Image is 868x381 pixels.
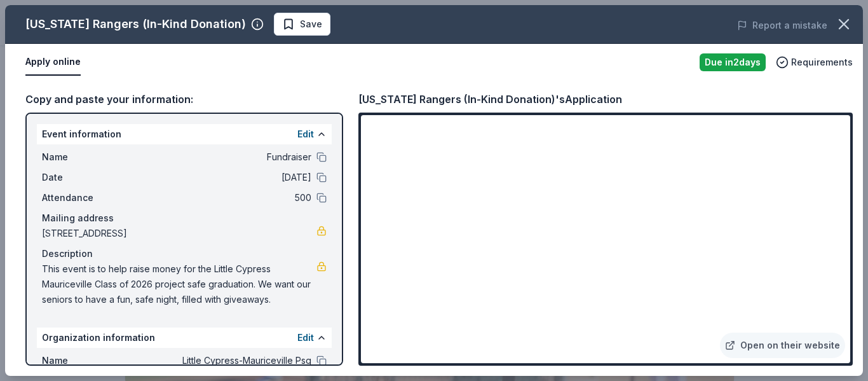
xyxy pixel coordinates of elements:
button: Edit [297,330,314,345]
span: Date [42,170,127,185]
span: Name [42,149,127,165]
span: Fundraiser [127,149,311,165]
button: Apply online [25,49,81,76]
span: Little Cypress-Mauriceville Psg [127,353,311,368]
span: 500 [127,190,311,205]
div: Organization information [37,328,332,348]
button: Requirements [776,55,853,70]
span: [DATE] [127,170,311,185]
div: Description [42,246,327,261]
span: Requirements [791,55,853,70]
div: Due in 2 days [700,53,766,71]
span: This event is to help raise money for the Little Cypress Mauriceville Class of 2026 project safe ... [42,261,316,307]
span: Attendance [42,190,127,205]
div: [US_STATE] Rangers (In-Kind Donation)'s Application [358,91,622,107]
button: Report a mistake [737,18,827,33]
button: Edit [297,127,314,142]
div: [US_STATE] Rangers (In-Kind Donation) [25,14,246,34]
span: [STREET_ADDRESS] [42,226,316,241]
span: Save [300,17,322,32]
a: Open on their website [720,333,845,358]
div: Mailing address [42,211,327,226]
div: Copy and paste your information: [25,91,343,107]
span: Name [42,353,127,368]
div: Event information [37,124,332,144]
button: Save [274,13,330,36]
